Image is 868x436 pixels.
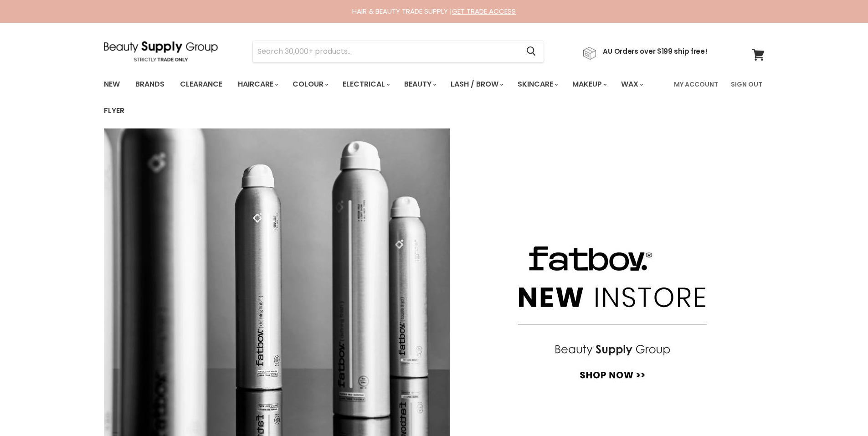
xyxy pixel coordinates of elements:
button: Search [519,41,544,62]
a: GET TRADE ACCESS [452,6,516,16]
a: Sign Out [725,75,768,94]
a: Lash / Brow [444,75,509,94]
a: Skincare [511,75,564,94]
a: Makeup [565,75,612,94]
a: Wax [614,75,649,94]
a: New [97,75,127,94]
a: Flyer [97,101,131,120]
iframe: Gorgias live chat messenger [822,393,859,427]
a: My Account [668,75,724,94]
a: Beauty [397,75,442,94]
input: Search [253,41,519,62]
a: Haircare [231,75,284,94]
nav: Main [92,71,776,124]
ul: Main menu [97,71,668,124]
a: Electrical [336,75,395,94]
div: HAIR & BEAUTY TRADE SUPPLY | [92,7,776,16]
a: Colour [286,75,334,94]
form: Product [252,41,544,62]
a: Clearance [173,75,229,94]
a: Brands [128,75,171,94]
